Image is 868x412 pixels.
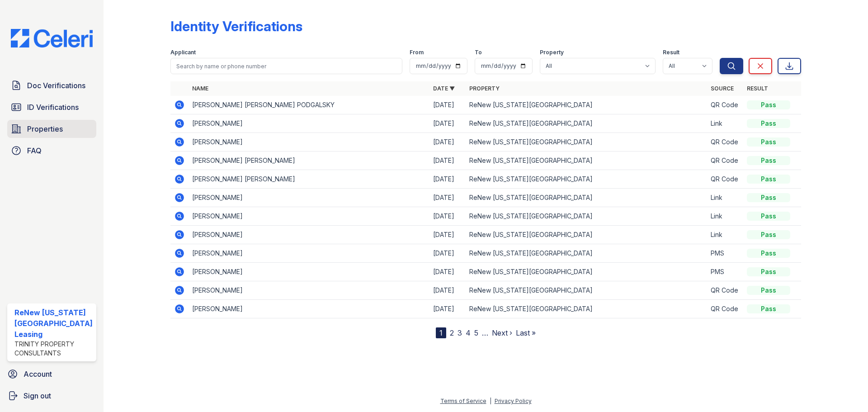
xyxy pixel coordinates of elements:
td: [PERSON_NAME] [189,281,429,300]
label: To [475,49,482,56]
td: ReNew [US_STATE][GEOGRAPHIC_DATA] [466,152,707,170]
a: Date ▼ [433,85,455,92]
td: ReNew [US_STATE][GEOGRAPHIC_DATA] [466,263,707,281]
div: Pass [747,212,790,221]
div: 1 [436,327,446,338]
td: QR Code [707,170,743,189]
div: Pass [747,249,790,258]
span: Account [24,369,52,379]
td: QR Code [707,281,743,300]
a: Properties [7,120,96,138]
td: [DATE] [429,281,466,300]
a: Sign out [4,387,100,405]
td: [DATE] [429,300,466,318]
td: ReNew [US_STATE][GEOGRAPHIC_DATA] [466,170,707,189]
td: ReNew [US_STATE][GEOGRAPHIC_DATA] [466,300,707,318]
td: [PERSON_NAME] [PERSON_NAME] PODGALSKY [189,96,429,114]
a: Source [711,85,734,92]
td: QR Code [707,96,743,114]
a: Property [469,85,500,92]
td: [PERSON_NAME] [189,226,429,244]
div: Pass [747,137,790,147]
a: Doc Verifications [7,76,96,95]
td: ReNew [US_STATE][GEOGRAPHIC_DATA] [466,281,707,300]
div: Identity Verifications [170,18,302,34]
input: Search by name or phone number [170,58,402,74]
td: ReNew [US_STATE][GEOGRAPHIC_DATA] [466,226,707,244]
a: Next › [492,328,512,337]
div: Pass [747,286,790,295]
label: Property [540,49,564,56]
td: [DATE] [429,114,466,133]
td: [PERSON_NAME] [189,189,429,207]
div: Pass [747,304,790,313]
div: Pass [747,119,790,128]
a: Privacy Policy [495,398,532,404]
td: [PERSON_NAME] [189,207,429,226]
span: … [482,327,488,338]
div: Pass [747,175,790,184]
td: Link [707,207,743,226]
td: [PERSON_NAME] [PERSON_NAME] [189,170,429,189]
td: QR Code [707,300,743,318]
div: Pass [747,156,790,165]
span: Doc Verifications [27,80,85,91]
a: 5 [474,328,478,337]
td: ReNew [US_STATE][GEOGRAPHIC_DATA] [466,244,707,263]
td: PMS [707,263,743,281]
td: ReNew [US_STATE][GEOGRAPHIC_DATA] [466,189,707,207]
td: [DATE] [429,207,466,226]
span: Properties [27,123,63,134]
td: [DATE] [429,189,466,207]
td: [DATE] [429,263,466,281]
td: [DATE] [429,152,466,170]
label: From [410,49,424,56]
div: Trinity Property Consultants [14,340,93,358]
td: ReNew [US_STATE][GEOGRAPHIC_DATA] [466,114,707,133]
a: Account [4,365,100,383]
td: ReNew [US_STATE][GEOGRAPHIC_DATA] [466,207,707,226]
td: Link [707,226,743,244]
a: 3 [458,328,462,337]
td: [PERSON_NAME] [189,114,429,133]
td: ReNew [US_STATE][GEOGRAPHIC_DATA] [466,133,707,152]
img: CE_Logo_Blue-a8612792a0a2168367f1c8372b55b34899dd931a85d93a1a3d3e32e68fde9ad4.png [4,29,100,47]
a: Terms of Service [440,398,486,404]
td: [DATE] [429,244,466,263]
span: Sign out [24,390,51,401]
td: PMS [707,244,743,263]
td: [DATE] [429,226,466,244]
a: Last » [516,328,536,337]
div: | [490,398,491,404]
td: QR Code [707,152,743,170]
div: Pass [747,267,790,276]
a: ID Verifications [7,98,96,116]
td: [DATE] [429,96,466,114]
td: QR Code [707,133,743,152]
span: ID Verifications [27,102,79,113]
div: Pass [747,193,790,202]
label: Result [663,49,679,56]
td: ReNew [US_STATE][GEOGRAPHIC_DATA] [466,96,707,114]
label: Applicant [170,49,196,56]
div: ReNew [US_STATE][GEOGRAPHIC_DATA] Leasing [14,307,93,340]
td: [PERSON_NAME] [189,133,429,152]
td: Link [707,114,743,133]
td: [DATE] [429,133,466,152]
div: Pass [747,230,790,239]
a: Result [747,85,768,92]
a: Name [192,85,208,92]
td: [PERSON_NAME] [189,300,429,318]
td: Link [707,189,743,207]
td: [DATE] [429,170,466,189]
td: [PERSON_NAME] [189,263,429,281]
div: Pass [747,100,790,109]
td: [PERSON_NAME] [189,244,429,263]
a: FAQ [7,142,96,160]
a: 2 [450,328,454,337]
td: [PERSON_NAME] [PERSON_NAME] [189,152,429,170]
a: 4 [466,328,471,337]
span: FAQ [27,145,42,156]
